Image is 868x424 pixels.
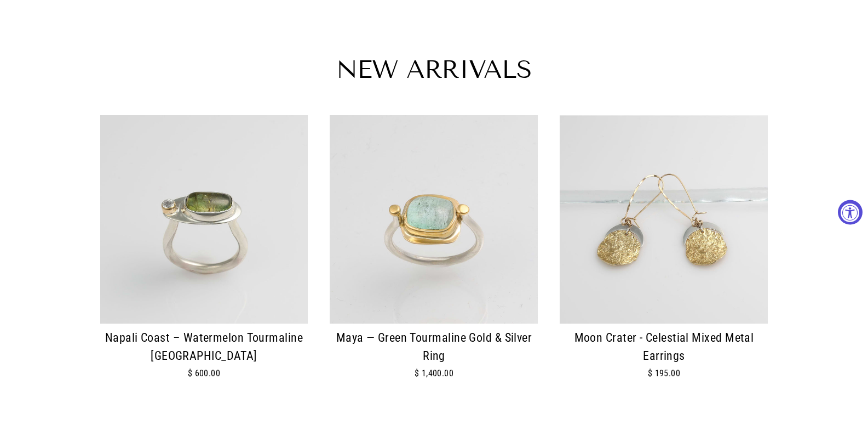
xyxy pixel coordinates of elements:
[560,115,768,399] a: Moon Crater - Celestial Mixed Metal Earrings$ 195.00
[100,115,308,324] img: One-of-a-kind watermelon tourmaline silver ring with white topaz accent – Napali Coast by Breathe...
[188,368,221,378] span: $ 600.00
[330,115,538,324] img: One-of-a-kind green tourmaline gold and silver ring – Maya design by Breathe Autumn Rain
[648,368,681,378] span: $ 195.00
[100,57,768,82] h1: New Arrivals
[100,115,308,399] a: One-of-a-kind watermelon tourmaline silver ring with white topaz accent – Napali Coast by Breathe...
[330,329,538,365] div: Maya — Green Tourmaline Gold & Silver Ring
[560,329,768,365] div: Moon Crater - Celestial Mixed Metal Earrings
[838,200,863,224] button: Accessibility Widget, click to open
[415,368,454,378] span: $ 1,400.00
[330,115,538,399] a: One-of-a-kind green tourmaline gold and silver ring – Maya design by Breathe Autumn Rain Maya — G...
[100,329,308,365] div: Napali Coast – Watermelon Tourmaline [GEOGRAPHIC_DATA]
